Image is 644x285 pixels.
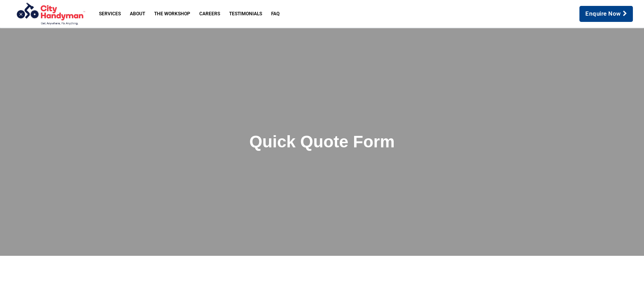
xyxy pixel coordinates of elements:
[154,11,190,16] span: The Workshop
[195,7,225,21] a: Careers
[94,7,125,21] a: Services
[199,11,220,16] span: Careers
[579,6,633,22] a: Enquire Now
[99,11,121,16] span: Services
[8,2,92,26] img: City Handyman | Melbourne
[271,11,279,16] span: FAQ
[124,132,520,152] h2: Quick Quote Form
[125,7,150,21] a: About
[150,7,195,21] a: The Workshop
[225,7,267,21] a: Testimonials
[267,7,284,21] a: FAQ
[130,11,145,16] span: About
[229,11,262,16] span: Testimonials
